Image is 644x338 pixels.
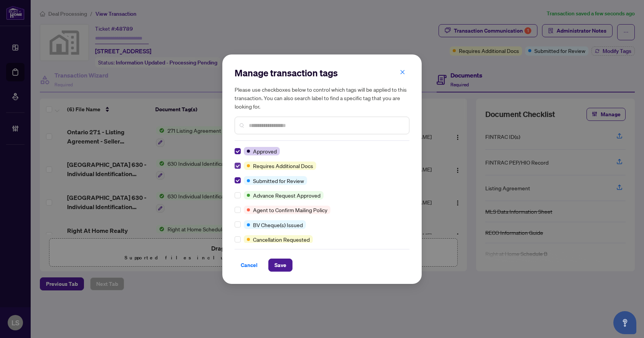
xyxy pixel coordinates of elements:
span: Agent to Confirm Mailing Policy [253,206,327,214]
button: Save [268,259,292,272]
span: Submitted for Review [253,176,304,185]
span: close [400,69,405,75]
span: Advance Request Approved [253,191,320,200]
h2: Manage transaction tags [235,67,409,79]
span: Cancel [241,259,258,271]
span: Requires Additional Docs [253,162,313,170]
span: Cancellation Requested [253,235,310,244]
h5: Please use checkboxes below to control which tags will be applied to this transaction. You can al... [235,85,409,110]
button: Open asap [613,311,636,334]
span: Save [274,259,286,271]
span: Approved [253,147,277,155]
button: Cancel [235,259,264,272]
span: BV Cheque(s) Issued [253,221,303,229]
